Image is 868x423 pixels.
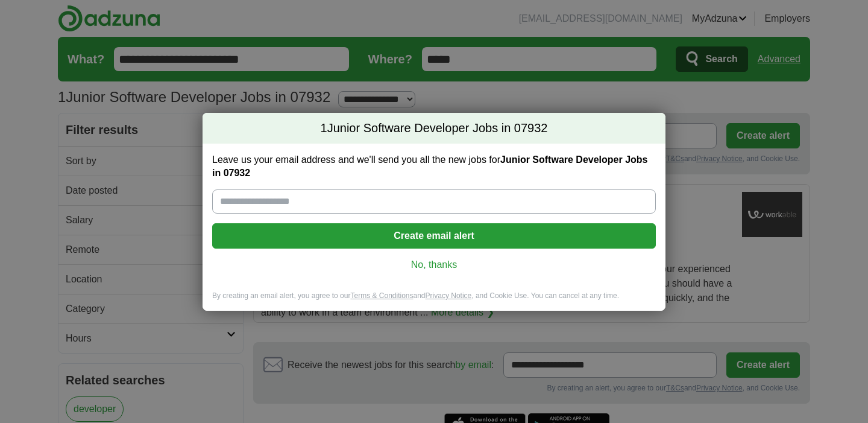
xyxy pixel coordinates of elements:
[203,113,665,144] h2: Junior Software Developer Jobs in 07932
[350,291,413,300] a: Terms & Conditions
[212,223,656,249] button: Create email alert
[203,291,665,311] div: By creating an email alert, you agree to our and , and Cookie Use. You can cancel at any time.
[321,120,327,137] span: 1
[212,153,656,180] label: Leave us your email address and we'll send you all the new jobs for
[212,154,648,178] strong: Junior Software Developer Jobs in 07932
[222,258,646,272] a: No, thanks
[426,291,472,300] a: Privacy Notice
